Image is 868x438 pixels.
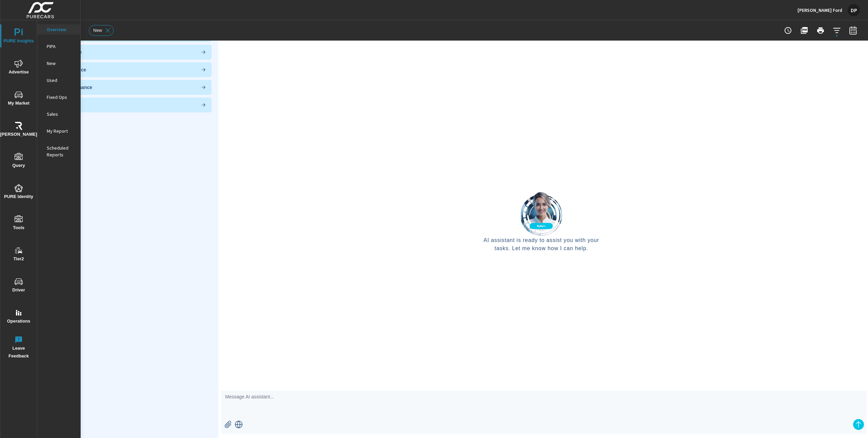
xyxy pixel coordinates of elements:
[47,94,75,101] p: Fixed Ops
[47,60,75,67] p: New
[47,43,75,50] p: PIPA
[2,91,35,107] span: My Market
[37,92,80,102] div: Fixed Ops
[2,215,35,232] span: Tools
[47,145,75,158] p: Scheduled Reports
[2,309,35,325] span: Operations
[47,128,75,134] p: My Report
[848,4,860,16] div: DP
[830,24,844,37] button: Apply Filters
[37,109,80,119] div: Sales
[2,246,35,263] span: Tier2
[2,153,35,170] span: Query
[89,25,114,36] div: New
[797,7,842,13] p: [PERSON_NAME] Ford
[37,24,80,35] div: Overview
[47,77,75,84] p: Used
[797,24,811,37] button: "Export Report to PDF"
[2,184,35,201] span: PURE Identity
[37,143,80,160] div: Scheduled Reports
[814,24,827,37] button: Print Report
[37,58,80,68] div: New
[89,28,106,33] span: New
[37,126,80,136] div: My Report
[37,41,80,51] div: PIPA
[37,75,80,85] div: Used
[2,60,35,76] span: Advertise
[2,122,35,138] span: [PERSON_NAME]
[2,278,35,294] span: Driver
[47,111,75,117] p: Sales
[47,26,75,33] p: Overview
[846,24,860,37] button: Select Date Range
[2,28,35,45] span: PURE Insights
[2,336,35,360] span: Leave Feedback
[0,20,37,363] div: nav menu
